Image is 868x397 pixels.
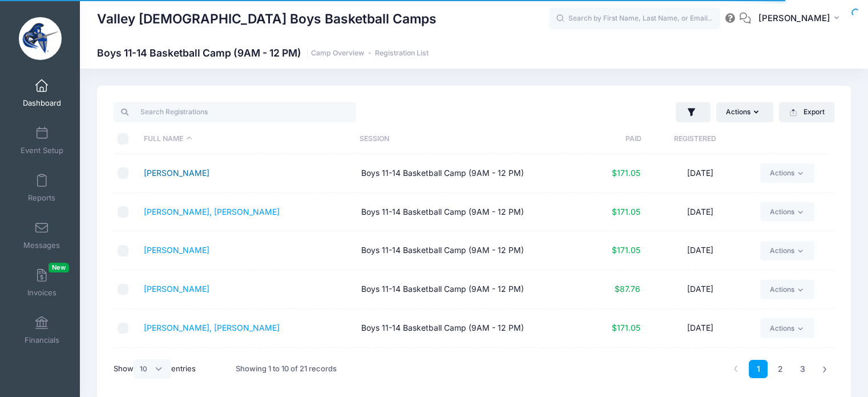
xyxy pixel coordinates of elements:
label: Show entries [114,359,196,379]
span: Messages [23,240,60,250]
span: Dashboard [23,98,61,108]
td: Boys 11-14 Basketball Camp (9AM - 12 PM) [356,309,573,348]
td: Boys 11-14 Basketball Camp (9AM - 12 PM) [356,154,573,193]
td: [DATE] [646,154,755,193]
button: Export [779,102,834,122]
h1: Valley [DEMOGRAPHIC_DATA] Boys Basketball Camps [97,6,437,32]
span: New [49,263,69,272]
span: $171.05 [612,245,640,255]
h1: Boys 11-14 Basketball Camp (9AM - 12 PM) [97,47,429,59]
a: Actions [760,241,814,260]
a: 3 [793,360,812,379]
span: Reports [28,193,55,203]
a: Dashboard [15,73,69,113]
a: Actions [760,318,814,338]
a: 1 [749,360,768,379]
button: [PERSON_NAME] [751,6,851,32]
input: Search by First Name, Last Name, or Email... [549,7,720,30]
a: [PERSON_NAME] [144,245,209,255]
td: [DATE] [646,270,755,309]
td: [DATE] [646,309,755,348]
a: [PERSON_NAME] [144,284,209,294]
a: 2 [771,360,790,379]
a: Camp Overview [311,49,364,58]
span: Financials [25,335,59,345]
span: Event Setup [21,146,63,155]
td: Boys 11-14 Basketball Camp (9AM - 12 PM) [356,231,573,270]
a: Actions [760,163,814,183]
td: [DATE] [646,193,755,232]
img: Valley Christian Boys Basketball Camps [19,17,62,60]
a: Registration List [375,49,429,58]
a: Event Setup [15,121,69,161]
button: Actions [716,102,773,122]
span: [PERSON_NAME] [758,12,830,25]
a: Financials [15,310,69,350]
td: Boys 11-14 Basketball Camp (9AM - 12 PM) [356,193,573,232]
span: $87.76 [615,284,640,294]
th: Session: activate to sort column ascending [354,124,570,154]
th: Full Name: activate to sort column descending [138,124,354,154]
a: Reports [15,168,69,208]
select: Showentries [134,359,171,379]
input: Search Registrations [114,102,356,122]
a: InvoicesNew [15,263,69,303]
a: Messages [15,215,69,255]
td: Boys 11-14 Basketball Camp (9AM - 12 PM) [356,348,573,387]
th: Registered: activate to sort column ascending [641,124,749,154]
div: Showing 1 to 10 of 21 records [236,356,337,382]
span: $171.05 [612,207,640,216]
td: [DATE] [646,348,755,387]
span: $171.05 [612,168,640,178]
td: Boys 11-14 Basketball Camp (9AM - 12 PM) [356,270,573,309]
span: Invoices [27,288,56,298]
th: Paid: activate to sort column ascending [570,124,641,154]
a: [PERSON_NAME] [144,168,209,178]
td: [DATE] [646,231,755,270]
a: [PERSON_NAME], [PERSON_NAME] [144,323,280,332]
a: Actions [760,280,814,299]
span: $171.05 [612,323,640,332]
a: Actions [760,202,814,222]
a: [PERSON_NAME], [PERSON_NAME] [144,207,280,216]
